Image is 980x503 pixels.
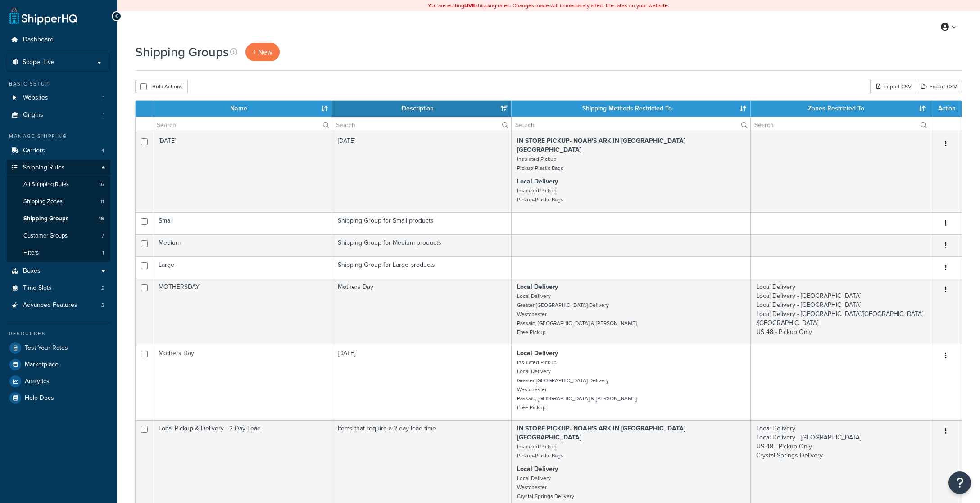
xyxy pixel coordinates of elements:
input: Search [751,117,930,133]
span: 2 [101,302,104,309]
td: Shipping Group for Large products [332,256,512,279]
span: Websites [23,94,48,102]
div: Basic Setup [7,80,110,88]
div: Import CSV [870,80,916,93]
small: Insulated Pickup Pickup-Plastic Bags [517,187,563,204]
span: 2 [101,284,104,292]
a: Time Slots 2 [7,280,110,297]
span: 4 [101,147,104,155]
span: 1 [103,111,104,119]
li: Carriers [7,142,110,159]
h1: Shipping Groups [135,43,229,61]
td: Mothers Day [332,279,512,345]
input: Search [332,117,511,133]
span: Origins [23,111,43,119]
span: + New [253,47,272,57]
li: Origins [7,107,110,123]
a: Export CSV [916,80,962,93]
td: Medium [153,234,332,256]
span: 1 [102,249,104,257]
span: Boxes [23,267,41,275]
span: All Shipping Rules [23,181,69,188]
small: Insulated Pickup Local Delivery Greater [GEOGRAPHIC_DATA] Delivery Westchester Passaic, [GEOGRAPH... [517,358,637,412]
small: Local Delivery Greater [GEOGRAPHIC_DATA] Delivery Westchester Passaic, [GEOGRAPHIC_DATA] & [PERSO... [517,292,637,336]
li: Shipping Rules [7,160,110,262]
strong: Local Delivery [517,177,558,186]
span: 7 [101,232,104,240]
td: [DATE] [153,133,332,212]
span: Shipping Groups [23,215,68,223]
a: Shipping Zones 11 [7,193,110,210]
a: Carriers 4 [7,142,110,159]
strong: Local Delivery [517,282,558,292]
span: Time Slots [23,284,52,292]
a: Advanced Features 2 [7,297,110,314]
small: Insulated Pickup Pickup-Plastic Bags [517,155,563,172]
td: [DATE] [332,345,512,420]
li: Time Slots [7,280,110,297]
td: [DATE] [332,133,512,212]
button: Bulk Actions [135,80,188,93]
th: Action [930,101,962,117]
span: Customer Groups [23,232,68,240]
small: Insulated Pickup Pickup-Plastic Bags [517,443,563,460]
a: Shipping Rules [7,160,110,176]
li: Shipping Zones [7,193,110,210]
span: Carriers [23,147,45,155]
strong: Local Delivery [517,348,558,358]
a: Shipping Groups 15 [7,210,110,227]
li: Customer Groups [7,228,110,244]
span: Advanced Features [23,302,77,309]
li: All Shipping Rules [7,176,110,193]
li: Shipping Groups [7,210,110,227]
a: Test Your Rates [7,340,110,356]
a: Customer Groups 7 [7,228,110,244]
strong: IN STORE PICKUP- NOAH'S ARK IN [GEOGRAPHIC_DATA] [GEOGRAPHIC_DATA] [517,136,685,155]
a: Dashboard [7,32,110,48]
b: LIVE [464,1,475,9]
li: Websites [7,90,110,106]
span: Shipping Rules [23,164,65,172]
a: Websites 1 [7,90,110,106]
a: Filters 1 [7,245,110,261]
span: Dashboard [23,36,54,44]
li: Advanced Features [7,297,110,314]
th: Name: activate to sort column ascending [153,101,332,117]
span: Marketplace [25,361,59,369]
div: Manage Shipping [7,133,110,140]
span: 1 [103,94,104,102]
input: Search [153,117,332,133]
strong: IN STORE PICKUP- NOAH'S ARK IN [GEOGRAPHIC_DATA] [GEOGRAPHIC_DATA] [517,424,685,442]
a: + New [245,43,280,61]
span: Shipping Zones [23,198,63,206]
a: ShipperHQ Home [9,7,77,25]
a: Help Docs [7,390,110,406]
span: Test Your Rates [25,344,68,352]
span: Help Docs [25,394,54,402]
small: Local Delivery Westchester Crystal Springs Delivery [517,474,574,500]
td: Small [153,212,332,234]
a: Marketplace [7,357,110,373]
span: Analytics [25,378,50,385]
td: Large [153,256,332,279]
span: 11 [100,198,104,206]
span: 15 [99,215,104,223]
a: Analytics [7,373,110,389]
th: Shipping Methods Restricted To: activate to sort column ascending [512,101,751,117]
li: Filters [7,245,110,261]
span: 16 [99,181,104,188]
a: All Shipping Rules 16 [7,176,110,193]
strong: Local Delivery [517,464,558,474]
span: Filters [23,249,39,257]
th: Zones Restricted To: activate to sort column ascending [751,101,930,117]
a: Boxes [7,263,110,279]
td: MOTHERSDAY [153,279,332,345]
a: Origins 1 [7,107,110,123]
th: Description: activate to sort column ascending [332,101,512,117]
